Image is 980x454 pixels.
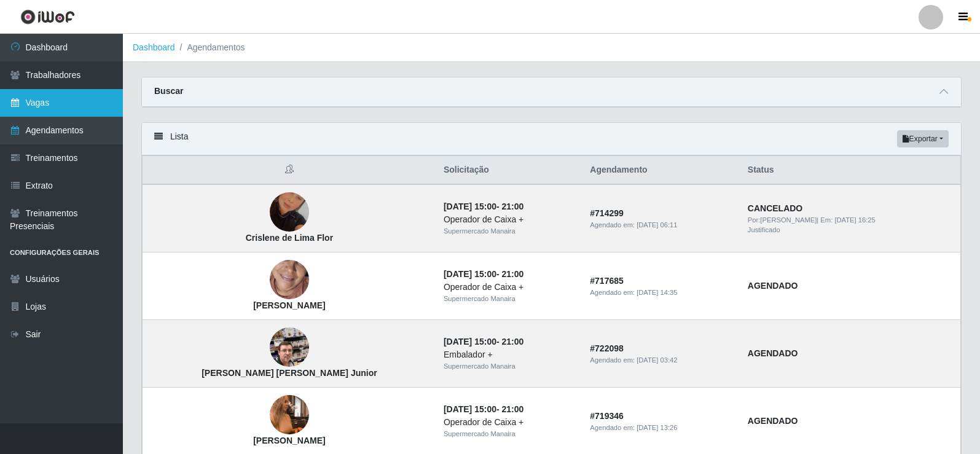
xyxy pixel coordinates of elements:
strong: CANCELADO [748,203,802,213]
button: Exportar [897,130,949,147]
strong: [PERSON_NAME] [253,436,325,445]
th: Agendamento [582,156,740,185]
div: Agendado em: [590,288,733,298]
div: Lista [142,123,961,155]
time: 21:00 [502,337,524,346]
time: [DATE] 15:00 [444,337,496,346]
div: | Em: [748,215,953,225]
div: Supermercado Manaira [444,294,575,304]
strong: [PERSON_NAME] [PERSON_NAME] Junior [202,368,377,378]
strong: # 719346 [590,411,624,421]
time: 21:00 [502,269,524,279]
div: Agendado em: [590,220,733,230]
div: Operador de Caixa + [444,416,575,429]
div: Agendado em: [590,423,733,433]
strong: - [444,404,523,414]
time: 21:00 [502,202,524,211]
strong: # 722098 [590,343,624,353]
time: [DATE] 16:25 [834,216,875,224]
img: Angélica Medeiros Costa [270,380,309,450]
nav: breadcrumb [123,34,980,62]
strong: AGENDADO [748,348,798,358]
time: [DATE] 14:35 [637,289,677,296]
div: Justificado [748,225,953,235]
div: Embalador + [444,348,575,361]
strong: # 714299 [590,208,624,218]
strong: Buscar [154,86,183,96]
time: [DATE] 03:42 [637,356,677,364]
strong: [PERSON_NAME] [253,300,325,310]
img: CoreUI Logo [20,9,75,25]
time: [DATE] 06:11 [637,221,677,229]
img: Angelica Trajano da Silva [270,237,309,323]
img: José Hélio Gomes Junior [270,313,309,383]
div: Agendado em: [590,355,733,366]
th: Status [740,156,961,185]
th: Solicitação [436,156,582,185]
a: Dashboard [133,42,175,52]
strong: - [444,202,523,211]
strong: AGENDADO [748,416,798,426]
div: Operador de Caixa + [444,281,575,294]
div: Supermercado Manaira [444,361,575,372]
time: [DATE] 15:00 [444,202,496,211]
time: 21:00 [502,404,524,414]
span: Por: [PERSON_NAME] [748,216,817,224]
time: [DATE] 13:26 [637,424,677,431]
strong: AGENDADO [748,281,798,291]
time: [DATE] 15:00 [444,404,496,414]
div: Supermercado Manaira [444,226,575,237]
strong: - [444,269,523,279]
strong: Crislene de Lima Flor [246,233,333,243]
img: Crislene de Lima Flor [270,177,309,247]
div: Supermercado Manaira [444,429,575,439]
strong: - [444,337,523,346]
time: [DATE] 15:00 [444,269,496,279]
strong: # 717685 [590,276,624,286]
li: Agendamentos [175,41,245,54]
div: Operador de Caixa + [444,213,575,226]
